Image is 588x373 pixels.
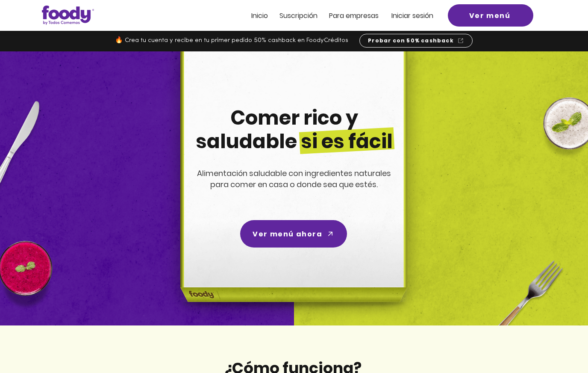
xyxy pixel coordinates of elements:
[469,10,511,21] span: Ver menú
[391,11,433,21] span: Iniciar sesión
[253,229,322,239] span: Ver menú ahora
[279,12,318,19] a: Suscripción
[359,34,473,48] a: Probar con 50% cashback
[368,37,454,45] span: Probar con 50% cashback
[42,6,94,25] img: Logo_Foody V2.0.0 (3).png
[391,12,433,19] a: Iniciar sesión
[196,104,393,155] span: Comer rico y saludable si es fácil
[251,12,268,19] a: Inicio
[156,51,428,325] img: headline-center-compress.png
[240,220,347,248] a: Ver menú ahora
[251,11,268,21] span: Inicio
[448,4,533,27] a: Ver menú
[337,11,379,21] span: ra empresas
[329,11,337,21] span: Pa
[115,37,348,44] span: 🔥 Crea tu cuenta y recibe en tu primer pedido 50% cashback en FoodyCréditos
[279,11,318,21] span: Suscripción
[329,12,379,19] a: Para empresas
[197,168,391,190] span: Alimentación saludable con ingredientes naturales para comer en casa o donde sea que estés.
